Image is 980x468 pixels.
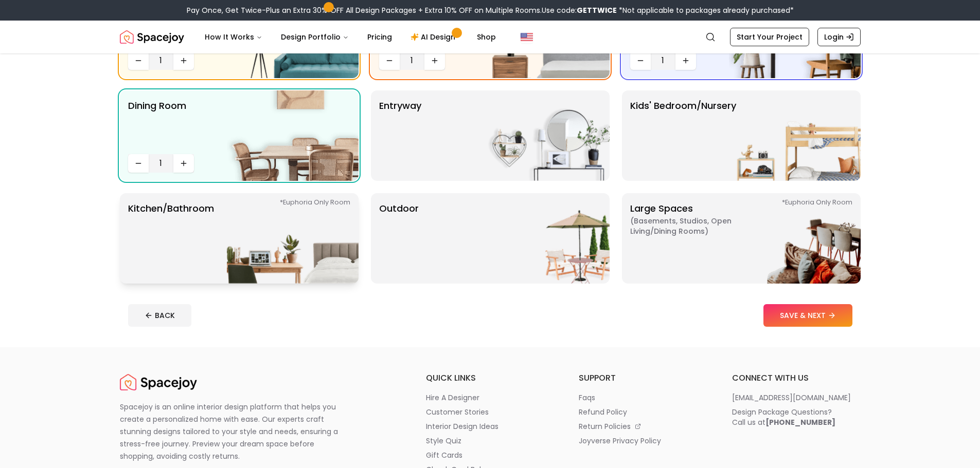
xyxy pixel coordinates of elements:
[732,407,861,427] a: Design Package Questions?Call us at[PHONE_NUMBER]
[227,193,359,284] img: Kitchen/Bathroom *Euphoria Only
[120,27,184,47] a: Spacejoy
[359,27,400,47] a: Pricing
[402,27,467,47] a: AI Design
[730,28,809,46] a: Start Your Project
[426,421,498,432] p: interior design ideas
[424,51,445,70] button: Increase quantity
[617,5,794,15] span: *Not applicable to packages already purchased*
[579,392,707,403] a: faqs
[273,27,357,47] button: Design Portfolio
[579,421,631,432] p: return policies
[630,216,759,236] span: ( Basements, Studios, Open living/dining rooms )
[120,372,197,392] img: Spacejoy Logo
[197,27,504,47] nav: Main
[153,54,169,67] span: 1
[521,31,533,43] img: United States
[379,99,421,173] p: entryway
[469,27,504,47] a: Shop
[426,450,555,460] a: gift cards
[173,51,194,70] button: Increase quantity
[120,27,184,47] img: Spacejoy Logo
[630,99,736,173] p: Kids' Bedroom/Nursery
[426,450,462,460] p: gift cards
[579,436,661,446] p: joyverse privacy policy
[655,54,671,67] span: 1
[579,421,707,432] a: return policies
[478,193,610,284] img: Outdoor
[426,436,461,446] p: style quiz
[817,28,861,46] a: Login
[379,201,419,275] p: Outdoor
[120,372,197,392] a: Spacejoy
[579,436,707,446] a: joyverse privacy policy
[478,90,610,181] img: entryway
[426,392,555,403] a: hire a designer
[765,417,835,427] b: [PHONE_NUMBER]
[729,193,861,284] img: Large Spaces *Euphoria Only
[426,407,489,417] p: customer stories
[577,5,617,15] b: GETTWICE
[187,5,794,15] div: Pay Once, Get Twice-Plus an Extra 30% OFF All Design Packages + Extra 10% OFF on Multiple Rooms.
[763,304,852,327] button: SAVE & NEXT
[128,154,149,173] button: Decrease quantity
[426,436,555,446] a: style quiz
[404,54,420,67] span: 1
[579,372,707,384] h6: support
[128,201,214,275] p: Kitchen/Bathroom
[630,51,651,70] button: Decrease quantity
[732,407,835,427] div: Design Package Questions? Call us at
[173,154,194,173] button: Increase quantity
[675,51,696,70] button: Increase quantity
[426,407,555,417] a: customer stories
[426,421,555,432] a: interior design ideas
[153,157,169,170] span: 1
[128,99,186,150] p: Dining Room
[579,392,595,403] p: faqs
[630,201,759,275] p: Large Spaces
[579,407,627,417] p: refund policy
[227,90,359,181] img: Dining Room
[732,372,861,384] h6: connect with us
[197,27,271,47] button: How It Works
[426,392,479,403] p: hire a designer
[120,401,350,462] p: Spacejoy is an online interior design platform that helps you create a personalized home with eas...
[128,304,191,327] button: BACK
[542,5,617,15] span: Use code:
[579,407,707,417] a: refund policy
[732,392,851,403] p: [EMAIL_ADDRESS][DOMAIN_NAME]
[729,90,861,181] img: Kids' Bedroom/Nursery
[426,372,555,384] h6: quick links
[120,21,861,53] nav: Global
[732,392,861,403] a: [EMAIL_ADDRESS][DOMAIN_NAME]
[128,51,149,70] button: Decrease quantity
[379,51,400,70] button: Decrease quantity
